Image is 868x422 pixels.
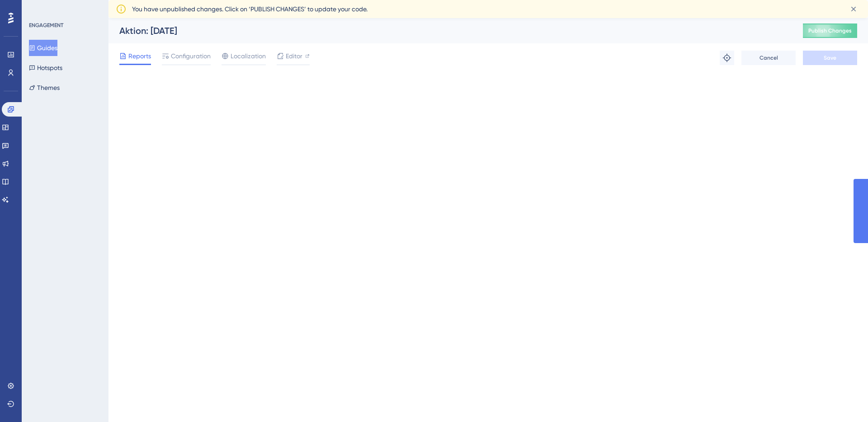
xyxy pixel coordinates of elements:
[29,40,57,56] button: Guides
[741,51,796,65] button: Cancel
[803,51,857,65] button: Save
[171,51,211,61] span: Configuration
[286,51,302,61] span: Editor
[808,27,852,34] span: Publish Changes
[830,386,857,413] iframe: UserGuiding AI Assistant Launcher
[803,23,857,38] button: Publish Changes
[29,22,63,29] div: ENGAGEMENT
[29,60,62,76] button: Hotspots
[759,54,778,61] span: Cancel
[29,80,60,96] button: Themes
[119,24,780,37] div: Aktion: [DATE]
[231,51,266,61] span: Localization
[128,51,151,61] span: Reports
[824,54,836,61] span: Save
[132,4,368,14] span: You have unpublished changes. Click on ‘PUBLISH CHANGES’ to update your code.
